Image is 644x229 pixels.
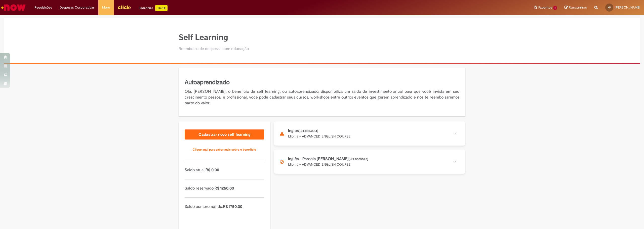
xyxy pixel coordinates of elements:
p: +GenAi [155,5,168,11]
h5: Autoaprendizado [185,78,459,87]
p: Saldo comprometido: [185,204,264,210]
h1: Self Learning [179,33,249,42]
a: Rascunhos [565,5,587,10]
span: KP [608,6,611,9]
img: click_logo_yellow_360x200.png [117,4,131,11]
img: ServiceNow [1,3,26,13]
span: 1 [553,6,557,10]
span: Despesas Corporativas [60,5,95,10]
span: R$ 1250.00 [215,186,234,191]
span: Requisições [34,5,52,10]
a: Cadastrar novo self learning [185,129,264,140]
span: More [102,5,110,10]
span: Favoritos [538,5,552,10]
span: Rascunhos [569,5,587,10]
p: Saldo atual: [185,167,264,173]
p: Saldo reservado: [185,186,264,191]
span: R$ 1750.00 [223,204,242,209]
h2: Reembolso de despesas com educação [179,47,249,51]
a: Clique aqui para saber mais sobre o benefício [185,145,264,155]
span: R$ 0.00 [206,167,219,172]
div: Padroniza [139,5,168,11]
span: [PERSON_NAME] [615,5,640,10]
p: Olá, [PERSON_NAME], o benefício de self learning, ou autoaprendizado, disponibiliza um saldo de i... [185,89,459,106]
